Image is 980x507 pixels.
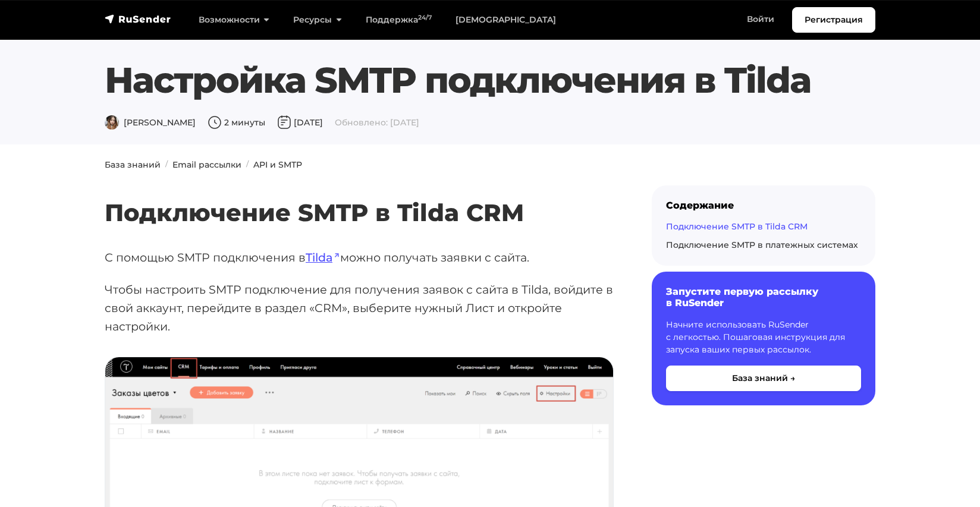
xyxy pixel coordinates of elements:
a: Войти [735,7,786,32]
a: Подключение SMTP в платежных системах [666,240,858,250]
a: Email рассылки [172,159,241,170]
a: [DEMOGRAPHIC_DATA] [444,8,568,32]
span: 2 минуты [208,117,265,128]
a: Регистрация [792,7,875,33]
span: Обновлено: [DATE] [335,117,419,128]
p: Чтобы настроить SMTP подключение для получения заявок с сайта в Tilda, войдите в свой аккаунт, пе... [105,281,614,335]
a: Возможности [187,8,281,32]
sup: 24/7 [418,14,432,21]
img: Дата публикации [277,115,291,130]
img: RuSender [105,13,171,25]
span: [PERSON_NAME] [105,117,196,128]
p: С помощью SMTP подключения в можно получать заявки с сайта. [105,248,614,267]
img: Время чтения [208,115,222,130]
button: База знаний → [666,366,861,391]
h2: Подключение SMTP в Tilda CRM [105,163,614,227]
a: Подключение SMTP в Tilda CRM [666,221,808,232]
h6: Запустите первую рассылку в RuSender [666,286,861,308]
a: API и SMTP [253,159,302,170]
a: Tilda [306,250,340,264]
a: Запустите первую рассылку в RuSender Начните использовать RuSender с легкостью. Пошаговая инструк... [652,272,875,405]
a: Ресурсы [281,8,353,32]
div: Содержание [666,200,861,211]
p: Начните использовать RuSender с легкостью. Пошаговая инструкция для запуска ваших первых рассылок. [666,319,861,356]
a: База знаний [105,159,161,170]
span: [DATE] [277,117,323,128]
a: Поддержка24/7 [354,8,444,32]
nav: breadcrumb [98,159,882,171]
h1: Настройка SMTP подключения в Tilda [105,59,875,102]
